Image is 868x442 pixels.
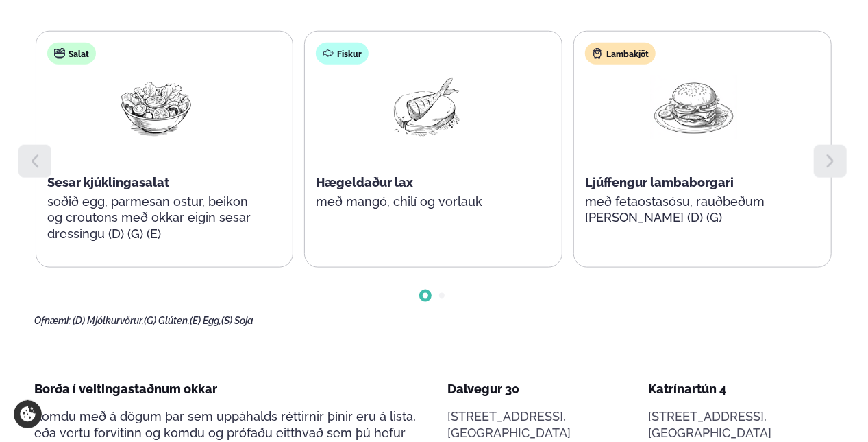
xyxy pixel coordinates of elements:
span: (E) Egg, [190,315,221,326]
span: (G) Glúten, [144,315,190,326]
span: Ljúffengur lambaborgari [585,175,734,189]
span: (D) Mjólkurvörur, [73,315,144,326]
p: [STREET_ADDRESS], [GEOGRAPHIC_DATA] [447,408,632,441]
p: með mangó, chilí og vorlauk [316,194,534,210]
span: Borða í veitingastaðnum okkar [34,382,217,396]
span: Sesar kjúklingasalat [47,175,169,189]
span: (S) Soja [221,315,253,326]
img: fish.svg [323,48,334,59]
span: Go to slide 1 [423,293,428,299]
div: Salat [47,43,96,65]
img: salad.svg [54,48,65,59]
div: Dalvegur 30 [447,381,632,397]
p: [STREET_ADDRESS], [GEOGRAPHIC_DATA] [648,408,833,441]
p: með fetaostasósu, rauðbeðum [PERSON_NAME] (D) (G) [585,194,803,226]
span: Ofnæmi: [34,315,71,326]
a: Cookie settings [14,400,42,428]
div: Fiskur [316,43,369,65]
img: Fish.png [381,75,469,139]
div: Katrínartún 4 [648,381,833,397]
img: Salad.png [112,75,200,139]
p: soðið egg, parmesan ostur, beikon og croutons með okkar eigin sesar dressingu (D) (G) (E) [47,194,265,243]
img: Hamburger.png [650,75,738,139]
span: Hægeldaður lax [316,175,413,189]
span: Go to slide 2 [439,293,445,299]
div: Lambakjöt [585,43,656,65]
img: Lamb.svg [592,48,603,59]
